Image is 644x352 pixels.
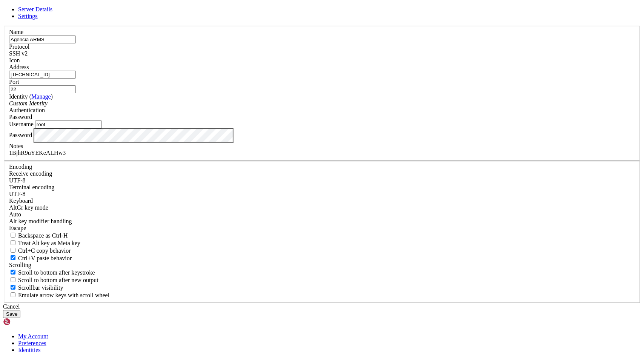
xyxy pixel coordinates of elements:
span: 91ad705717c4 supabase/realtime:v2.34.47 "/usr/bin/tini -s -g…" [DATE] Up 2 months (unhealthy) [3,164,347,170]
label: When using the alternative screen buffer, and DECCKM (Application Cursor Keys) is active, mouse w... [9,292,109,298]
x-row: d5083ff04de0 darthsim/imgproxy:v3.8.0 "imgproxy" [DATE] Up 2 months (healthy) 8080/tcp [3,241,546,247]
x-row: supabase-studio [3,144,546,151]
span: 80be1d58eb1a api_arms_python:latest "python -m flask run…" [DATE] Up 5 weeks 3003/tcp [3,48,383,54]
label: Password [9,132,32,138]
x-row: api_n8n_agenciaarms_com [3,260,546,266]
x-row: 2602269e487b portainer/portainer-ce:sts "/portainer" [DATE] Up 2 months 8000/tcp, 9443/tcp, [TECH... [3,279,546,286]
span: Auto [9,211,21,218]
input: Ctrl+C copy behavior [11,248,15,253]
label: If true, the backspace should send BS ('\x08', aka ^H). Otherwise the backspace key should send '... [9,232,68,239]
x-row: supabase-kong [3,106,546,112]
x-row: e7ccf7f2b23a postgrest/postgrest:v12.2.12 "postgrest" [DATE] Up 2 months 3000/tcp [3,189,546,196]
span: Scroll to bottom after keystroke [18,269,95,276]
span: Password [9,114,32,120]
span: 88321b7fd449 leonardoborlot/rebuild8:1.104.1 "tini -- /custom-ent…" [DATE] Up 5 weeks 5678/tcp [3,61,383,67]
span: Server Details [18,6,52,12]
label: Controls how the Alt key is handled. Escape: Send an ESC prefix. 8-Bit: Add 128 to the typed char... [9,218,72,224]
span: Scroll to bottom after new output [18,277,98,283]
x-row: supabase-storage [3,93,546,99]
input: Scroll to bottom after keystroke [11,270,15,275]
img: Shellngn [3,318,46,326]
input: Scrollbar visibility [11,285,15,290]
input: Scroll to bottom after new output [11,277,15,282]
div: Escape [9,225,635,232]
div: (18, 45) [60,292,63,298]
span: 51b48ad5869f api_n8n_agenciaarms_com:latest "docker-entrypoint.s…" [DATE] Up 2 months 3000/tcp [3,253,380,259]
span: Backspace as Ctrl-H [18,232,68,239]
span: Ctrl+V paste behavior [18,255,72,261]
span: 53d9a81776ff supabase/edge-runtime:v1.67.4 "edge-runtime start …" [DATE] Up 2 months [3,125,311,131]
div: UTF-8 [9,191,635,198]
label: The default terminal encoding. ISO-2022 enables character map translations (like graphics maps). ... [9,184,54,190]
span: UTF-8 [9,191,26,197]
label: Keyboard [9,198,33,204]
div: Password [9,114,635,120]
x-row: NAMES [3,16,546,22]
label: Address [9,64,29,70]
x-row: supabase-db [3,221,546,228]
div: 1BjhR9uYEKeALHw3 [9,150,635,156]
input: Port Number [9,85,76,93]
label: Scroll to bottom after new output. [9,277,98,283]
label: Username [9,121,34,127]
span: Scrollbar visibility [18,284,63,291]
x-row: supabase-imgproxy [3,247,546,253]
x-row: c706def2a4c3 supabase/gotrue:v2.174.0 "auth" [DATE] Up 2 months (healthy) [3,151,546,157]
x-row: app_tecno_montagens [3,29,546,35]
span: SSH v2 [9,50,28,57]
x-row: supabase-meta [3,183,546,189]
x-row: [DATE] Up 2 months (healthy) 3000/tcp [3,138,546,144]
input: Ctrl+V paste behavior [11,255,15,260]
label: Icon [9,57,20,63]
a: Settings [18,13,38,19]
span: 1b5552310164 supabase/postgres-meta:v0.89.3 "docker-entrypoint.s…" [DATE] Up 2 months (healthy) 8... [3,176,380,182]
div: SSH v2 [9,50,635,57]
span: a2baf29e81ab postgres:latest "docker-entrypoint.s…" [DATE] Up 2 months [TECHNICAL_ID]->5432/tcp, ... [3,266,492,272]
span: c86368148c31 timberio/vector:0.28.1-alpine "/usr/local/bin/vect…" [DATE] Up 2 months (healthy) [3,228,341,234]
x-row: CONTAINER ID IMAGE COMMAND CREATED STATUS PORTS [3,9,546,16]
span: d2d3176a3abe supabase/studio:[DATE]-sha-8f2993d "docker-entrypoint.s…" [3,138,226,144]
label: Encoding [9,164,32,170]
x-row: supabase-analytics [3,208,546,215]
span: e999f1c856dd supabase/storage-api:v1.23.0 "docker-entrypoint.s…" [DATE] Up 2 months (healthy) 500... [3,86,380,93]
label: Scrolling [9,262,31,268]
a: My Account [18,333,48,340]
label: The vertical scrollbar mode. [9,284,63,291]
label: Identity [9,93,53,100]
x-row: n8n_agenciaarms_com [3,42,546,48]
div: Auto [9,211,635,218]
label: Ctrl+V pastes if true, sends ^V to host if false. Ctrl+Shift+V sends ^V to host if true, pastes i... [9,255,72,261]
span: efdb4175e558 supabase/supavisor:2.5.1 "/usr/bin/[PERSON_NAME] -s -g…" [DATE] Up 2 months (healthy... [3,112,531,118]
label: Authentication [9,107,45,113]
x-row: be4cb3075961 supabase/logflare:1.14.2 "sh [DOMAIN_NAME]" [DATE] Up 2 months (healthy) [3,202,546,208]
input: Server Name [9,36,76,43]
x-row: realtime-dev.supabase-realtime [3,170,546,176]
input: Login Username [35,120,102,128]
label: Whether to scroll to the bottom on any keystroke. [9,269,95,276]
label: Notes [9,143,23,149]
x-row: ]:9000->9000/tcp portainer [3,286,546,292]
x-row: 3->443/tcp, [::]:443->443/tcp traefik [3,80,546,86]
i: Custom Identity [9,100,48,107]
label: Protocol [9,43,29,50]
span: 59d7a24341fa leonardoborlot/rebuild8:1.107.2 "tini -- /custom-ent…" [DATE] Up 19 hours 5678/tcp [3,35,383,41]
button: Save [3,310,20,318]
label: Set the expected encoding for data received from the host. If the encodings do not match, visual ... [9,170,52,177]
a: Preferences [18,340,46,346]
x-row: supabase-vector [3,234,546,241]
x-row: supabase-edge-functions [3,131,546,138]
span: 90297bf517f1 traefik:latest "/[DOMAIN_NAME] --gl…" [DATE] Up 2 weeks [TECHNICAL_ID]->80/tcp, [::]... [3,74,522,80]
label: Port [9,79,19,85]
x-row: root@ns3177045:~# [3,292,546,298]
label: Set the expected encoding for data received from the host. If the encodings do not match, visual ... [9,204,48,211]
span: Ctrl+C copy behavior [18,247,71,254]
x-row: postgres [3,273,546,279]
x-row: teste_agenciaarms_com [3,67,546,74]
a: Manage [31,93,51,100]
x-row: 0.0.0:5433->5432/tcp, [::]:5433->5432/tcp supabase-[PERSON_NAME] [3,119,546,125]
span: Treat Alt key as Meta key [18,240,80,246]
div: UTF-8 [9,177,635,184]
span: 91a0e697fb5d kong:2.8.1 "bash -c 'eval \"echo…" [DATE] Up 2 months (healthy) 8000-8001/tcp, 8443-... [3,99,441,105]
label: Name [9,29,23,35]
span: c02507afb434 app_tecno_montagens:latest "docker-entrypoint.s…" [DATE] Up 10 days [3,22,311,28]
